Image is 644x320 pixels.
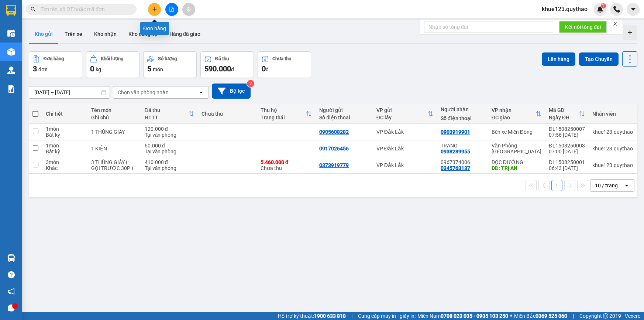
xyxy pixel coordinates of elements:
[261,115,306,120] div: Trạng thái
[319,162,349,168] div: 0373919779
[198,89,204,95] svg: open
[212,84,251,99] button: Bộ lọc
[41,5,128,13] input: Tìm tên, số ĐT hoặc mã đơn
[46,126,84,132] div: 1 món
[145,126,194,132] div: 120.000 đ
[145,159,194,165] div: 410.000 đ
[46,165,84,171] div: Khác
[510,314,512,317] span: ⚪️
[7,254,15,262] img: warehouse-icon
[91,107,137,113] div: Tên món
[46,159,84,165] div: 3 món
[592,129,633,135] div: khue123.quythao
[261,107,306,113] div: Thu hộ
[158,56,177,61] div: Số lượng
[91,146,137,152] div: 1 KIỆN
[592,146,633,152] div: khue123.quythao
[6,5,16,16] img: logo-vxr
[549,115,579,120] div: Ngày ĐH
[152,7,157,12] span: plus
[492,159,541,165] div: DỌC ĐƯỜNG
[186,7,191,12] span: aim
[424,21,553,33] input: Nhập số tổng đài
[145,115,189,120] div: HTTT
[182,3,195,16] button: aim
[488,104,545,124] th: Toggle SortBy
[29,86,110,98] input: Select a date range.
[8,271,15,278] span: question-circle
[592,111,633,117] div: Nhân viên
[118,89,169,96] div: Chọn văn phòng nhận
[261,159,312,171] div: Chưa thu
[492,115,535,120] div: ĐC giao
[549,165,585,171] div: 06:43 [DATE]
[603,313,608,319] span: copyright
[258,51,311,78] button: Chưa thu0đ
[90,64,94,73] span: 0
[91,115,137,120] div: Ghi chú
[215,56,229,61] div: Đã thu
[376,107,427,113] div: VP gửi
[165,3,178,16] button: file-add
[31,7,36,12] span: search
[624,183,630,188] svg: open
[314,313,346,319] strong: 1900 633 818
[59,25,88,43] button: Trên xe
[145,107,189,113] div: Đã thu
[549,143,585,149] div: ĐL1508250003
[145,165,194,171] div: Tại văn phòng
[579,52,619,66] button: Tạo Chuyến
[319,107,369,113] div: Người gửi
[441,115,484,121] div: Số điện thoại
[545,104,589,124] th: Toggle SortBy
[46,111,84,117] div: Chi tiết
[492,107,535,113] div: VP nhận
[29,51,82,78] button: Đơn hàng3đơn
[595,182,618,189] div: 10 / trang
[141,104,198,124] th: Toggle SortBy
[492,143,541,154] div: Văn Phòng [GEOGRAPHIC_DATA]
[91,159,137,171] div: 3 THÙNG GIẤY ( GỌI TRƯỚC 30P )
[549,132,585,138] div: 07:56 [DATE]
[358,312,416,320] span: Cung cấp máy in - giấy in:
[376,162,433,168] div: VP Đắk Lắk
[441,159,484,165] div: 0967374006
[351,312,352,320] span: |
[549,126,585,132] div: ĐL1508250007
[319,115,369,120] div: Số điện thoại
[549,159,585,165] div: ĐL1508250001
[376,115,427,120] div: ĐC lấy
[123,25,163,43] button: Kho công nợ
[153,67,163,72] span: món
[417,312,508,320] span: Miền Nam
[8,288,15,295] span: notification
[33,64,37,73] span: 3
[261,159,312,165] div: 5.460.000 đ
[441,129,470,135] div: 0903919901
[163,25,206,43] button: Hàng đã giao
[29,25,59,43] button: Kho gửi
[549,107,579,113] div: Mã GD
[602,3,605,8] span: 1
[376,129,433,135] div: VP Đắk Lắk
[145,143,194,149] div: 60.000 đ
[573,312,574,320] span: |
[96,67,101,72] span: kg
[86,51,140,78] button: Khối lượng0kg
[551,180,562,191] button: 1
[376,146,433,152] div: VP Đắk Lắk
[257,104,316,124] th: Toggle SortBy
[200,51,254,78] button: Đã thu590.000đ
[91,129,137,135] div: 1 THÙNG GIẤY
[231,67,234,72] span: đ
[441,165,470,171] div: 0345763137
[542,52,575,66] button: Lên hàng
[7,85,15,93] img: solution-icon
[278,312,346,320] span: Hỗ trợ kỹ thuật:
[46,143,84,149] div: 1 món
[202,111,253,117] div: Chưa thu
[145,149,194,154] div: Tại văn phòng
[319,146,349,152] div: 0917026456
[148,3,161,16] button: plus
[559,21,607,33] button: Kết nối tổng đài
